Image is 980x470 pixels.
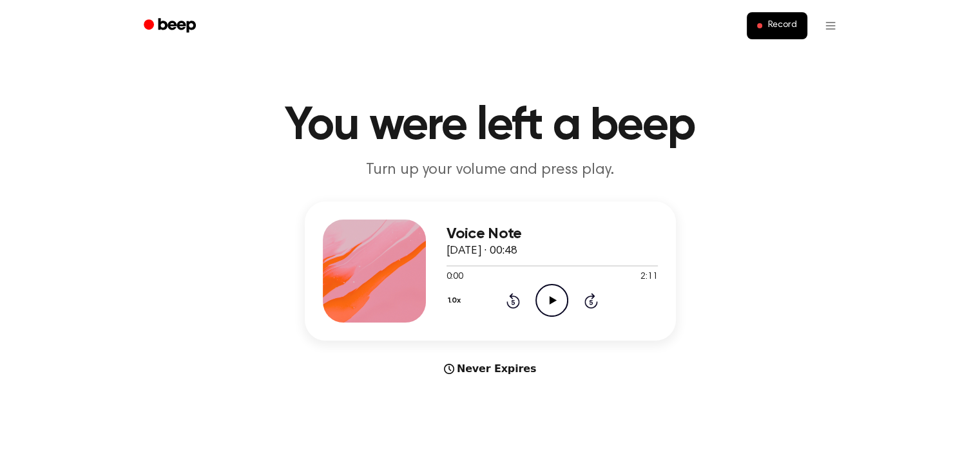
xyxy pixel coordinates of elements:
span: Record [767,20,796,32]
h1: You were left a beep [160,103,820,149]
a: Beep [135,14,207,39]
button: Record [747,12,807,39]
span: 0:00 [447,270,463,284]
span: 2:11 [640,270,657,284]
h3: Voice Note [447,225,658,243]
button: 1.0x [447,290,466,312]
span: [DATE] · 00:48 [447,245,517,257]
p: Turn up your volume and press play. [243,160,738,181]
div: Never Expires [305,361,676,377]
button: Open menu [815,10,846,41]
